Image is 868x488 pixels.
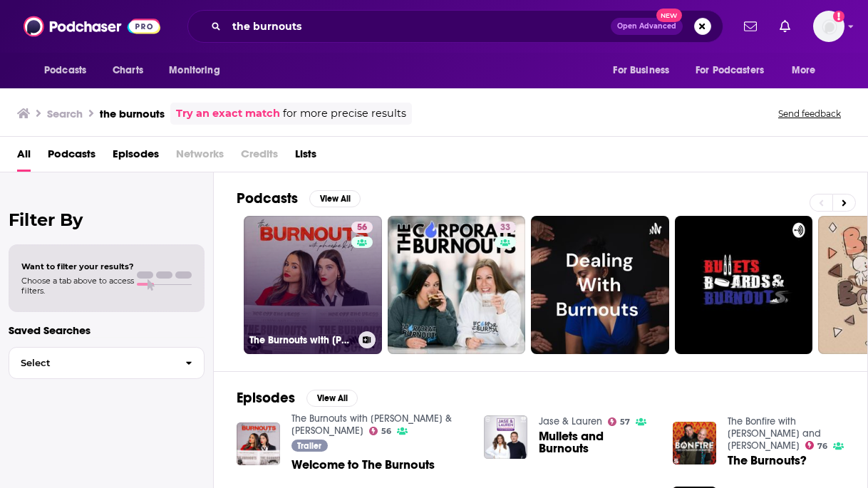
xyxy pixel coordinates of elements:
[47,107,83,120] h3: Search
[369,427,392,435] a: 56
[539,415,602,427] a: Jase & Lauren
[297,442,321,450] span: Trailer
[237,389,358,407] a: EpisodesView All
[728,415,821,452] a: The Bonfire with Big Jay Oakerson and Robert Kelly
[103,57,152,84] a: Charts
[9,347,205,379] button: Select
[306,390,358,407] button: View All
[17,142,31,172] a: All
[617,23,676,30] span: Open Advanced
[813,11,844,42] button: Show profile menu
[539,430,656,455] a: Mullets and Burnouts
[495,222,516,233] a: 33
[295,142,316,172] a: Lists
[34,57,105,84] button: open menu
[608,417,631,426] a: 57
[813,11,844,42] img: User Profile
[237,190,361,207] a: PodcastsView All
[176,105,280,122] a: Try an exact match
[21,276,134,296] span: Choose a tab above to access filters.
[176,142,224,172] span: Networks
[611,18,683,35] button: Open AdvancedNew
[728,455,807,467] a: The Burnouts?
[774,14,796,38] a: Show notifications dropdown
[283,105,406,122] span: for more precise results
[100,107,165,120] h3: the burnouts
[159,57,238,84] button: open menu
[613,61,669,81] span: For Business
[774,108,845,120] button: Send feedback
[227,15,611,38] input: Search podcasts, credits, & more...
[291,412,452,437] a: The Burnouts with Phoebe & Sophia
[388,216,526,354] a: 33
[249,334,353,346] h3: The Burnouts with [PERSON_NAME] & [PERSON_NAME]
[833,11,844,22] svg: Add a profile image
[673,422,716,465] img: The Burnouts?
[237,389,295,407] h2: Episodes
[9,358,174,368] span: Select
[381,428,391,435] span: 56
[113,142,159,172] a: Episodes
[357,221,367,235] span: 56
[237,422,280,466] img: Welcome to The Burnouts
[21,261,134,271] span: Want to filter your results?
[805,441,828,450] a: 76
[351,222,373,233] a: 56
[738,14,763,38] a: Show notifications dropdown
[187,10,723,43] div: Search podcasts, credits, & more...
[113,61,143,81] span: Charts
[686,57,785,84] button: open menu
[656,9,682,22] span: New
[9,209,205,230] h2: Filter By
[291,459,435,471] a: Welcome to The Burnouts
[813,11,844,42] span: Logged in as autumncomm
[620,419,630,425] span: 57
[44,61,86,81] span: Podcasts
[817,443,827,450] span: 76
[244,216,382,354] a: 56The Burnouts with [PERSON_NAME] & [PERSON_NAME]
[237,190,298,207] h2: Podcasts
[24,13,160,40] img: Podchaser - Follow, Share and Rate Podcasts
[500,221,510,235] span: 33
[9,323,205,337] p: Saved Searches
[241,142,278,172] span: Credits
[309,190,361,207] button: View All
[484,415,527,459] img: Mullets and Burnouts
[696,61,764,81] span: For Podcasters
[169,61,219,81] span: Monitoring
[782,57,834,84] button: open menu
[48,142,95,172] a: Podcasts
[603,57,687,84] button: open menu
[792,61,816,81] span: More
